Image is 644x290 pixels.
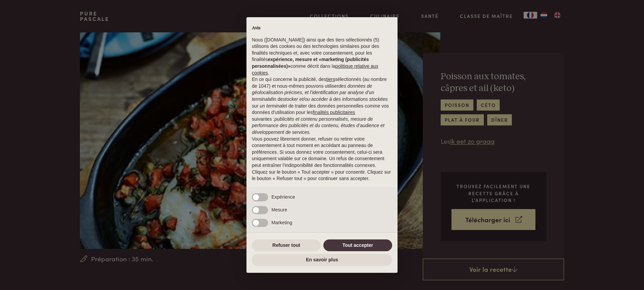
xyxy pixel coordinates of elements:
em: publicités et contenu personnalisés, mesure de performance des publicités et du contenu, études d... [252,116,384,135]
p: Cliquez sur le bouton « Tout accepter » pour consentir. Cliquez sur le bouton « Refuser tout » po... [252,169,392,182]
h2: Avis [252,25,392,31]
span: Mesure [271,207,287,212]
button: tiers [326,76,335,83]
button: Tout accepter [323,239,392,252]
em: stocker et/ou accéder à des informations stockées sur un terminal [252,96,388,109]
button: finalités publicitaires [313,109,355,116]
em: des données de géolocalisation précises, et l’identification par analyse d’un terminal [252,83,374,102]
p: Vous pouvez librement donner, refuser ou retirer votre consentement à tout moment en accédant au ... [252,136,392,169]
p: En ce qui concerne la publicité, des sélectionnés (au nombre de 1047) et nous-mêmes pouvons utili... [252,76,392,136]
button: En savoir plus [252,254,392,266]
p: Nous ([DOMAIN_NAME]) ainsi que des tiers sélectionnés (5) utilisons des cookies ou des technologi... [252,37,392,77]
span: Expérience [271,194,295,200]
strong: expérience, mesure et «marketing (publicités personnalisées)» [252,57,369,69]
button: Refuser tout [252,239,321,252]
span: Marketing [271,220,292,225]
